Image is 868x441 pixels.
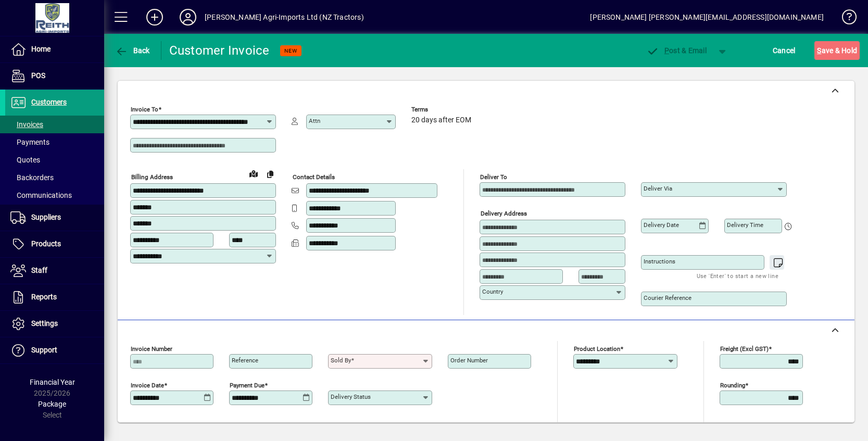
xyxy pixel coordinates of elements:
a: Quotes [5,151,104,169]
a: Invoices [5,116,104,133]
span: Invoices [10,120,43,129]
span: Home [31,45,51,53]
a: Settings [5,311,104,337]
mat-label: Invoice To [131,106,158,113]
mat-label: Courier Reference [644,294,691,301]
mat-label: Delivery status [331,393,371,400]
a: Communications [5,186,104,204]
mat-label: Deliver via [644,185,672,192]
a: Payments [5,133,104,151]
mat-label: Sold by [331,357,351,364]
a: Products [5,231,104,257]
span: NEW [284,47,297,54]
span: Reports [31,293,57,301]
a: POS [5,63,104,89]
mat-label: Order number [450,357,488,364]
button: Post & Email [641,41,712,60]
span: 20 days after EOM [411,116,471,124]
span: Communications [10,191,72,199]
mat-label: Delivery date [644,221,679,229]
span: ost & Email [646,46,707,55]
span: Back [115,46,150,55]
button: Copy to Delivery address [262,166,279,182]
div: [PERSON_NAME] Agri-Imports Ltd (NZ Tractors) [205,9,364,26]
span: Staff [31,266,47,274]
mat-label: Instructions [644,258,675,265]
button: Add [138,8,171,27]
span: Support [31,346,57,354]
mat-label: Product location [574,345,620,352]
mat-label: Delivery time [727,221,763,229]
a: Backorders [5,169,104,186]
mat-label: Deliver To [480,173,507,181]
span: Terms [411,106,474,113]
span: Cancel [773,42,796,59]
span: Financial Year [30,378,75,386]
span: S [817,46,821,55]
span: ave & Hold [817,42,857,59]
a: Knowledge Base [834,2,855,36]
mat-label: Invoice date [131,382,164,389]
div: [PERSON_NAME] [PERSON_NAME][EMAIL_ADDRESS][DOMAIN_NAME] [590,9,824,26]
a: Reports [5,284,104,310]
mat-label: Reference [232,357,258,364]
a: View on map [245,165,262,182]
button: Back [112,41,153,60]
span: Quotes [10,156,40,164]
mat-label: Country [482,288,503,295]
span: Customers [31,98,67,106]
button: Cancel [770,41,798,60]
span: P [664,46,669,55]
a: Home [5,36,104,62]
button: Profile [171,8,205,27]
mat-label: Payment due [230,382,265,389]
app-page-header-button: Back [104,41,161,60]
mat-label: Freight (excl GST) [720,345,769,352]
span: Payments [10,138,49,146]
mat-hint: Use 'Enter' to start a new line [697,270,778,282]
a: Suppliers [5,205,104,231]
span: Products [31,240,61,248]
a: Support [5,337,104,363]
mat-label: Attn [309,117,320,124]
span: POS [31,71,45,80]
mat-label: Invoice number [131,345,172,352]
span: Settings [31,319,58,327]
div: Customer Invoice [169,42,270,59]
span: Suppliers [31,213,61,221]
span: Package [38,400,66,408]
a: Staff [5,258,104,284]
span: Backorders [10,173,54,182]
button: Save & Hold [814,41,860,60]
mat-label: Rounding [720,382,745,389]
